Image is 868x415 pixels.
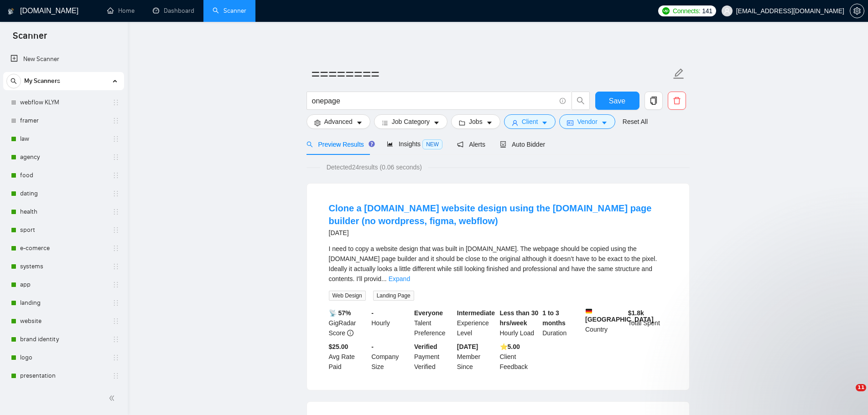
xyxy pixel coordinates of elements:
span: copy [645,97,662,105]
span: area-chart [387,141,393,147]
a: Expand [389,275,410,282]
span: holder [112,299,120,307]
div: Payment Verified [412,342,455,372]
span: holder [112,318,120,325]
span: Job Category [392,117,430,127]
span: Landing Page [373,291,414,301]
div: Member Since [455,342,498,372]
a: framer [20,112,107,130]
span: bars [382,119,388,126]
span: 141 [702,6,712,16]
a: law [20,130,107,148]
span: Auto Bidder [500,141,545,148]
span: caret-down [356,119,363,126]
div: Total Spent [626,308,669,338]
span: Save [609,95,625,107]
span: holder [112,354,120,361]
a: Reset All [623,117,648,127]
span: NEW [422,139,442,149]
span: search [7,78,21,84]
b: $25.00 [329,343,348,350]
iframe: Intercom live chat [837,384,859,406]
span: Advanced [324,117,353,127]
a: homeHome [107,7,135,15]
a: webflow KLYM [20,93,107,112]
span: holder [112,281,120,288]
input: Search Freelance Jobs... [312,95,556,107]
button: barsJob Categorycaret-down [374,114,447,129]
span: holder [112,99,120,106]
a: Clone a [DOMAIN_NAME] website design using the [DOMAIN_NAME] page builder (no wordpress, figma, w... [329,203,652,226]
button: Save [595,92,639,110]
a: sport [20,221,107,239]
span: setting [314,119,321,126]
span: idcard [567,119,573,126]
a: app [20,276,107,294]
div: Company Size [369,342,412,372]
a: dating [20,184,107,203]
img: upwork-logo.png [662,7,670,15]
b: Verified [414,343,437,350]
b: [GEOGRAPHIC_DATA] [585,308,654,323]
button: settingAdvancedcaret-down [307,114,370,129]
span: holder [112,135,120,143]
a: systems [20,257,107,276]
a: dashboardDashboard [153,7,194,15]
span: holder [112,245,120,252]
span: caret-down [541,119,548,126]
a: e-comerce [20,239,107,257]
li: New Scanner [3,50,124,68]
div: Avg Rate Paid [327,342,370,372]
button: setting [850,4,864,18]
div: Hourly Load [498,308,541,338]
button: search [6,74,21,88]
button: userClientcaret-down [504,114,556,129]
span: holder [112,154,120,161]
span: ... [381,275,387,282]
input: Scanner name... [312,62,671,85]
span: user [724,8,730,14]
button: copy [645,92,663,110]
div: Country [583,308,626,338]
a: website [20,312,107,330]
img: logo [8,4,14,19]
span: robot [500,141,506,148]
div: GigRadar Score [327,308,370,338]
a: logo [20,348,107,367]
div: Experience Level [455,308,498,338]
div: Client Feedback [498,342,541,372]
span: Client [522,117,538,127]
b: Intermediate [457,309,495,317]
span: info-circle [560,98,566,104]
b: Everyone [414,309,443,317]
span: Preview Results [307,141,372,148]
span: edit [673,68,685,80]
span: caret-down [486,119,493,126]
span: user [512,119,518,126]
a: presentation [20,367,107,385]
div: [DATE] [329,227,667,238]
span: holder [112,263,120,270]
span: Alerts [457,141,485,148]
span: search [572,97,589,105]
span: search [307,141,313,148]
span: holder [112,372,120,379]
span: info-circle [347,330,353,336]
a: New Scanner [10,50,117,68]
a: setting [850,7,864,15]
b: $ 1.8k [628,309,644,317]
div: Duration [541,308,583,338]
b: 📡 57% [329,309,351,317]
span: holder [112,172,120,179]
a: food [20,166,107,184]
span: caret-down [601,119,608,126]
a: health [20,203,107,221]
a: landing [20,294,107,312]
span: holder [112,117,120,124]
span: My Scanners [24,72,60,90]
span: holder [112,208,120,215]
span: Connects: [673,6,700,16]
div: Tooltip anchor [368,140,376,148]
b: 1 to 3 months [542,309,566,327]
